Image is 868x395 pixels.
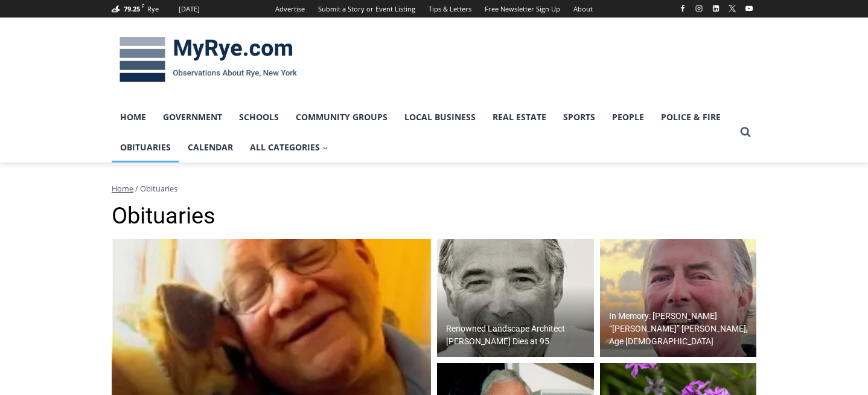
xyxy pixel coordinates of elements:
h2: Renowned Landscape Architect [PERSON_NAME] Dies at 95 [446,323,591,348]
img: MyRye.com [112,28,305,91]
span: Obituaries [140,183,177,194]
a: Calendar [179,132,241,162]
a: All Categories [241,132,337,162]
img: Obituary - Peter Rolland 2000.10_Peter Rolland [437,239,594,358]
a: Home [112,183,133,194]
nav: Primary Navigation [112,102,735,163]
a: X [725,1,739,16]
a: In Memory: [PERSON_NAME] “[PERSON_NAME]” [PERSON_NAME], Age [DEMOGRAPHIC_DATA] [600,239,757,358]
span: All Categories [250,141,328,154]
a: Real Estate [484,102,555,132]
button: View Search Form [735,121,756,143]
a: Police & Fire [653,102,729,132]
nav: Breadcrumbs [112,182,756,194]
a: Obituaries [112,132,179,162]
a: Linkedin [709,1,723,16]
img: Obituary - Richard Dick Austin Langeloh - 2 large [600,239,757,358]
a: YouTube [742,1,756,16]
a: Facebook [675,1,690,16]
a: Sports [555,102,604,132]
a: Instagram [692,1,706,16]
div: [DATE] [179,4,200,14]
h2: In Memory: [PERSON_NAME] “[PERSON_NAME]” [PERSON_NAME], Age [DEMOGRAPHIC_DATA] [609,310,754,348]
a: Community Groups [287,102,396,132]
a: Local Business [396,102,484,132]
span: / [135,183,138,194]
h1: Obituaries [112,202,756,230]
a: Renowned Landscape Architect [PERSON_NAME] Dies at 95 [437,239,594,358]
span: 79.25 [124,4,140,13]
a: People [604,102,653,132]
span: F [142,2,144,9]
a: Government [155,102,231,132]
div: Rye [147,4,159,14]
a: Schools [231,102,287,132]
a: Home [112,102,155,132]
